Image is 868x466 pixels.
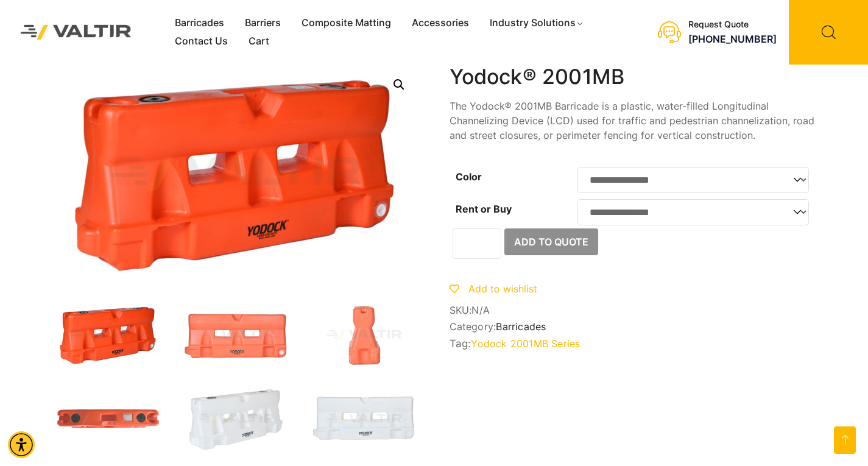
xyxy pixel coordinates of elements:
[401,14,479,32] a: Accessories
[164,32,238,51] a: Contact Us
[182,302,291,368] img: An orange traffic barrier with two rectangular openings and a logo, designed for road safety and ...
[238,32,280,51] a: Cart
[468,283,537,295] span: Add to wishlist
[504,228,598,255] button: Add to Quote
[471,304,490,316] span: N/A
[9,13,143,52] img: Valtir Rentals
[309,302,419,368] img: An orange traffic cone with a wide base and a tapered top, designed for road safety and traffic m...
[450,321,815,333] span: Category:
[450,65,815,90] h1: Yodock® 2001MB
[450,337,815,350] span: Tag:
[450,283,537,295] a: Add to wishlist
[235,14,291,32] a: Barriers
[164,14,235,32] a: Barricades
[456,171,482,183] label: Color
[453,228,501,259] input: Product quantity
[471,337,580,350] a: Yodock 2001MB Series
[688,33,777,45] a: call (888) 496-3625
[8,431,35,458] div: Accessibility Menu
[450,99,815,143] p: The Yodock® 2001MB Barricade is a plastic, water-filled Longitudinal Channelizing Device (LCD) us...
[291,14,401,32] a: Composite Matting
[388,74,410,96] a: Open this option
[834,426,856,454] a: Open this option
[450,305,815,316] span: SKU:
[496,320,546,333] a: Barricades
[456,203,512,215] label: Rent or Buy
[54,386,163,452] img: An orange plastic dock float with two circular openings and a rectangular label on top.
[479,14,595,32] a: Industry Solutions
[309,386,419,452] img: A white plastic barrier with two rectangular openings, featuring the brand name "Yodock" and a logo.
[54,302,163,368] img: 2001MB_Org_3Q.jpg
[182,386,291,452] img: A white plastic barrier with a textured surface, designed for traffic control or safety purposes.
[688,19,777,30] div: Request Quote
